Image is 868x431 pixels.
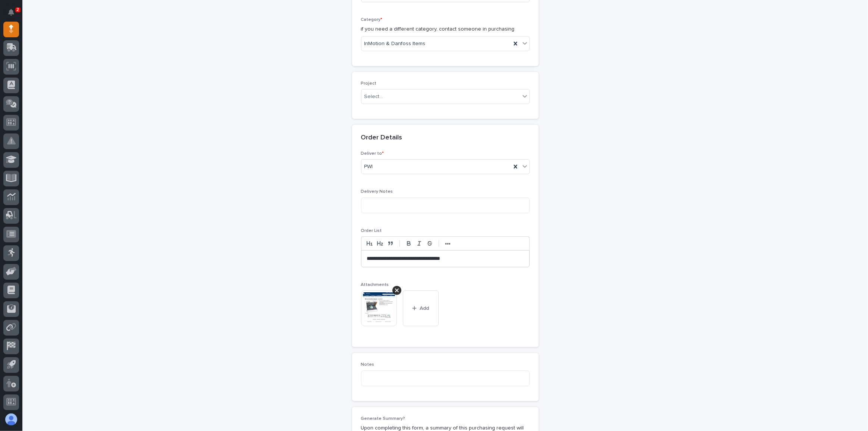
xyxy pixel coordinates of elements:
[361,134,402,142] h2: Order Details
[445,241,451,247] strong: •••
[364,93,383,101] div: Select...
[361,25,530,33] p: if you need a different category, contact someone in purchasing
[361,151,384,156] span: Deliver to
[3,412,19,427] button: users-avatar
[364,40,426,48] span: InMotion & Danfoss Items
[420,305,429,312] span: Add
[443,239,453,248] button: •••
[364,163,373,171] span: PWI
[361,283,389,287] span: Attachments
[403,290,439,326] button: Add
[361,18,383,22] span: Category
[361,229,382,233] span: Order List
[361,189,393,194] span: Delivery Notes
[16,7,19,12] p: 2
[361,81,377,86] span: Project
[361,362,375,367] span: Notes
[361,416,405,421] span: Generate Summary?
[3,4,19,20] button: Notifications
[9,9,19,21] div: Notifications2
